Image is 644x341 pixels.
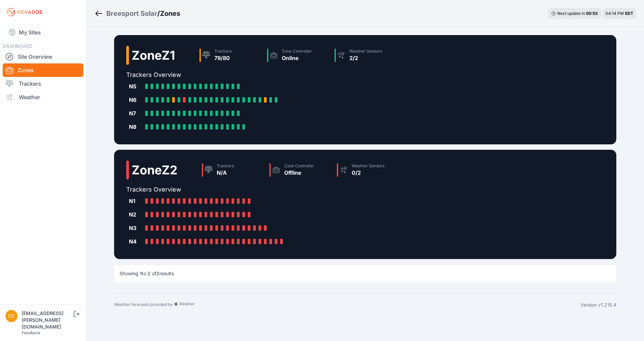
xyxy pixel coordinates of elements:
div: N5 [129,82,142,90]
nav: Breadcrumb [95,5,180,22]
a: Site Overview [3,50,83,63]
div: N6 [129,96,142,104]
a: Weather Sensors0/2 [334,161,402,179]
p: Showing to of results [119,270,174,277]
img: devin.martin@nevados.solar [5,310,18,322]
div: Weather Sensors [352,163,384,169]
h2: Zone Z2 [132,163,178,177]
div: Weather forecasts provided by [114,302,581,308]
div: N2 [129,210,142,219]
div: 00 : 53 [586,11,598,16]
div: 79/80 [214,54,232,62]
div: N/A [217,169,234,177]
a: Trackers79/80 [197,46,264,65]
a: Trackers [3,77,83,90]
h3: Zones [160,9,180,18]
div: Trackers [217,163,234,169]
span: Next update in [557,11,585,16]
span: / [157,9,160,18]
a: Feedback [22,330,41,335]
div: Zone Controller [282,49,312,54]
div: N3 [129,224,142,232]
div: N8 [129,123,142,131]
div: 2/2 [349,54,382,62]
div: Version v1.215.4 [581,302,616,308]
h2: Trackers Overview [126,70,399,80]
span: 2 [147,271,151,276]
div: Weather Sensors [349,49,382,54]
div: Offline [284,169,314,177]
div: N4 [129,237,142,246]
a: Weather Sensors2/2 [332,46,399,65]
a: TrackersN/A [199,161,267,179]
span: DASHBOARD [3,43,32,49]
img: Nevados [5,7,43,18]
span: 04:14 PM [606,11,624,16]
div: N7 [129,109,142,117]
div: Online [282,54,312,62]
a: My Sites [3,24,83,40]
a: Zones [3,63,83,77]
div: 0/2 [352,169,384,177]
div: [EMAIL_ADDRESS][PERSON_NAME][DOMAIN_NAME] [22,310,72,330]
span: EDT [625,11,633,16]
div: N1 [129,197,142,205]
a: Breesport Solar [106,9,157,18]
h2: Trackers Overview [126,185,402,194]
a: Weather [3,90,83,104]
div: Zone Controller [284,163,314,169]
h2: Zone Z1 [132,49,175,62]
span: 2 [156,271,159,276]
span: 1 [140,271,142,276]
div: Trackers [214,49,232,54]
